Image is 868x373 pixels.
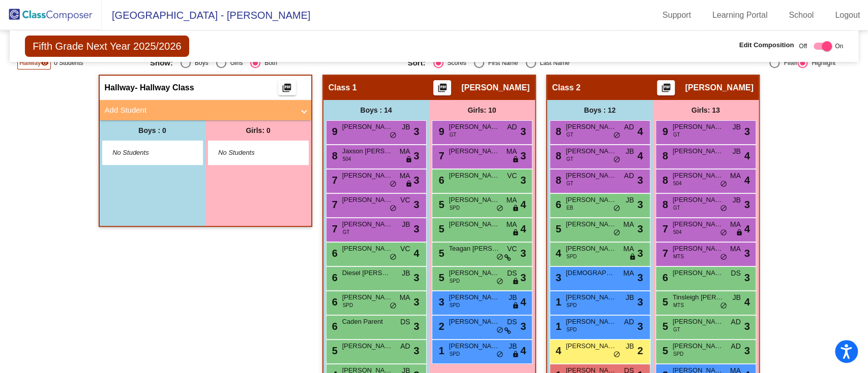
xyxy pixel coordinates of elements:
[637,270,643,285] span: 3
[673,292,724,302] span: Tinsleigh [PERSON_NAME]
[673,204,680,212] span: GT
[637,319,643,334] span: 3
[330,272,338,283] span: 6
[496,351,503,359] span: do_not_disturb_alt
[566,155,574,163] span: GT
[461,83,529,93] span: [PERSON_NAME]
[436,248,444,259] span: 5
[520,319,526,334] span: 3
[450,277,460,285] span: SPD
[100,100,311,120] mat-expansion-panel-header: Add Student
[508,341,517,352] span: JB
[520,173,526,188] span: 3
[342,171,393,181] span: [PERSON_NAME]
[732,122,740,132] span: JB
[343,301,353,309] span: SPD
[673,219,724,229] span: [PERSON_NAME]
[102,7,310,23] span: [GEOGRAPHIC_DATA] - [PERSON_NAME]
[637,343,643,358] span: 2
[744,270,750,285] span: 3
[520,294,526,310] span: 4
[730,244,741,254] span: MA
[566,253,577,260] span: SPD
[673,131,680,139] span: GT
[660,175,668,186] span: 8
[450,204,460,212] span: SPD
[720,205,727,213] span: do_not_disturb_alt
[673,326,680,333] span: GT
[553,175,561,186] span: 8
[278,80,296,95] button: Print Students Details
[660,296,668,308] span: 5
[553,345,561,356] span: 4
[512,302,519,310] span: lock
[413,148,419,163] span: 3
[624,171,634,181] span: AD
[673,317,724,327] span: [PERSON_NAME]
[552,83,581,93] span: Class 2
[112,148,176,158] span: No Students
[566,244,617,254] span: [PERSON_NAME]
[400,292,410,303] span: MA
[673,341,724,351] span: [PERSON_NAME]
[413,246,419,261] span: 4
[512,351,519,359] span: lock
[637,197,643,212] span: 3
[673,228,682,236] span: 504
[342,244,393,254] span: [PERSON_NAME] [PERSON_NAME]
[436,321,444,332] span: 2
[436,175,444,186] span: 6
[54,58,83,67] span: 0 Students
[449,219,500,229] span: [PERSON_NAME]
[673,122,724,132] span: [PERSON_NAME]
[744,148,750,163] span: 4
[512,229,519,237] span: lock
[342,292,393,302] span: [PERSON_NAME]
[731,268,740,279] span: DS
[566,180,574,187] span: GT
[429,100,535,120] div: Girls: 10
[507,171,517,181] span: VC
[520,124,526,139] span: 3
[731,341,740,352] span: AD
[520,197,526,212] span: 4
[553,150,561,161] span: 8
[673,350,684,358] span: SPD
[673,195,724,205] span: [PERSON_NAME]
[41,59,49,67] mat-icon: visibility
[624,122,634,132] span: AD
[506,195,517,206] span: MA
[566,326,577,333] span: SPD
[660,248,668,259] span: 7
[623,219,634,230] span: MA
[625,292,634,303] span: JB
[520,343,526,358] span: 4
[566,317,617,327] span: [PERSON_NAME]
[150,58,173,67] span: Show:
[732,146,740,157] span: JB
[496,278,503,286] span: do_not_disturb_alt
[449,341,500,351] span: [PERSON_NAME]
[637,294,643,310] span: 3
[629,253,636,261] span: lock
[105,83,135,93] span: Hallway
[673,244,724,254] span: [PERSON_NAME]
[413,319,419,334] span: 3
[330,175,338,186] span: 7
[191,58,208,67] div: Boys
[730,171,741,181] span: MA
[512,278,519,286] span: lock
[508,292,517,303] span: JB
[732,195,740,206] span: JB
[566,292,617,302] span: [PERSON_NAME] [PERSON_NAME]
[553,199,561,210] span: 6
[413,124,419,139] span: 3
[323,100,429,120] div: Boys : 14
[653,100,759,120] div: Girls: 13
[436,223,444,234] span: 5
[720,180,727,188] span: do_not_disturb_alt
[506,146,517,157] span: MA
[402,268,410,279] span: JB
[637,124,643,139] span: 4
[496,253,503,261] span: do_not_disturb_alt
